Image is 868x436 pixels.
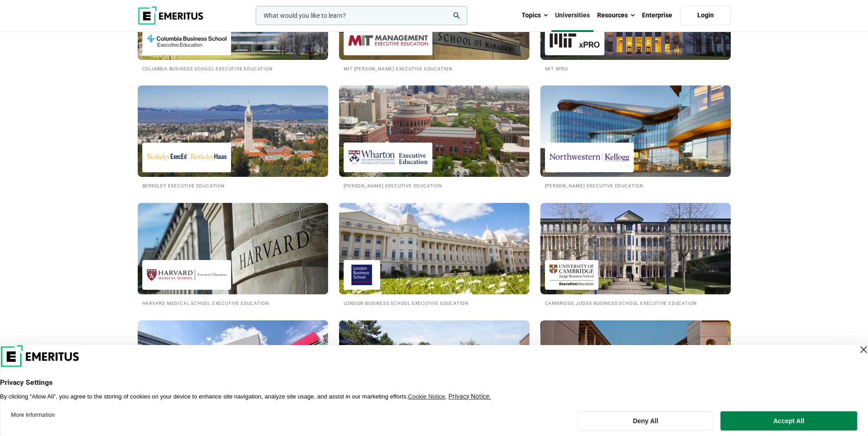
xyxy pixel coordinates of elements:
img: Columbia Business School Executive Education [147,30,226,51]
img: Universities We Work With [138,320,328,412]
img: MIT Sloan Executive Education [348,30,428,51]
h2: London Business School Executive Education [344,299,525,307]
a: Universities We Work With Wharton Executive Education [PERSON_NAME] Executive Education [339,85,529,189]
a: Universities We Work With INSEAD Executive Education INSEAD Executive Education [339,320,529,424]
img: Universities We Work With [138,85,328,177]
a: Universities We Work With Harvard Medical School Executive Education Harvard Medical School Execu... [138,203,328,307]
h2: [PERSON_NAME] Executive Education [545,181,726,189]
h2: MIT [PERSON_NAME] Executive Education [344,64,525,72]
h2: Columbia Business School Executive Education [142,64,323,72]
a: Universities We Work With Imperial Executive Education Imperial Executive Education [138,320,328,424]
a: Universities We Work With Kellogg Executive Education [PERSON_NAME] Executive Education [540,85,731,189]
img: Universities We Work With [339,85,529,177]
img: MIT xPRO [550,30,600,51]
h2: Cambridge Judge Business School Executive Education [545,299,726,307]
img: Universities We Work With [540,85,731,177]
img: Universities We Work With [339,203,529,294]
img: Universities We Work With [128,198,338,299]
h2: Harvard Medical School Executive Education [142,299,323,307]
h2: Berkeley Executive Education [142,181,323,189]
img: Universities We Work With [339,320,529,412]
img: Kellogg Executive Education [550,147,629,168]
a: Universities We Work With Emory Executive Education Emory Executive Education [540,320,731,424]
img: Universities We Work With [540,203,731,294]
a: Universities We Work With Cambridge Judge Business School Executive Education Cambridge Judge Bus... [540,203,731,307]
img: Berkeley Executive Education [147,147,226,168]
a: Login [680,6,731,25]
h2: [PERSON_NAME] Executive Education [344,181,525,189]
img: Cambridge Judge Business School Executive Education [550,265,594,285]
img: Universities We Work With [540,320,731,412]
img: Wharton Executive Education [348,147,428,168]
h2: MIT xPRO [545,64,726,72]
a: Universities We Work With London Business School Executive Education London Business School Execu... [339,203,529,307]
a: Universities We Work With Berkeley Executive Education Berkeley Executive Education [138,85,328,189]
img: Harvard Medical School Executive Education [147,265,226,285]
img: London Business School Executive Education [348,265,376,285]
input: woocommerce-product-search-field-0 [256,6,467,25]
